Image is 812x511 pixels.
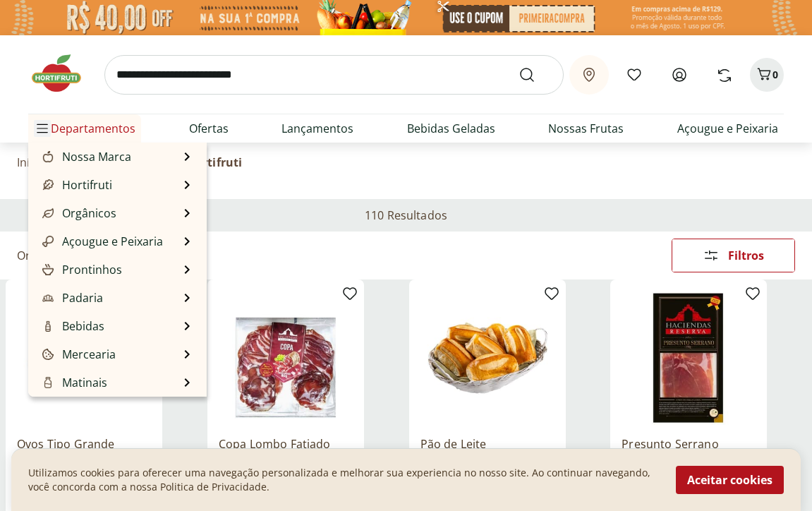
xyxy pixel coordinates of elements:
svg: Abrir Filtros [703,247,720,264]
a: Açougue e PeixariaAçougue e Peixaria [40,233,163,250]
img: Mercearia [42,349,54,360]
span: Filtros [728,250,764,261]
img: Orgânicos [42,208,54,219]
img: Presunto Serrano Fatiado Haciendes 100g [622,291,756,425]
button: Menu [34,112,51,145]
img: Nossa Marca [42,151,54,162]
h2: 110 Resultados [365,208,447,223]
img: Ovos Tipo Grande Vermelhos Mantiqueira Happy Eggs 10 Unidades [17,291,151,425]
a: Lançamentos [281,120,353,137]
span: 0 [772,68,778,81]
a: Ovos Tipo Grande Vermelhos Mantiqueira Happy Eggs 10 Unidades [17,436,151,467]
a: MatinaisMatinais [40,374,107,391]
a: Frios, Queijos e LaticíniosFrios, Queijos e Laticínios [40,394,180,428]
a: MerceariaMercearia [40,346,116,363]
a: Início [17,156,46,169]
img: Hortifruti [28,52,99,95]
a: Nossa MarcaNossa Marca [40,148,131,165]
a: BebidasBebidas [40,318,104,335]
a: Ofertas [189,120,229,137]
label: Ordernar por [17,248,90,263]
img: Padaria [42,292,54,303]
img: Bebidas [42,320,54,332]
a: OrgânicosOrgânicos [40,205,116,222]
img: Pão de Leite [420,291,555,425]
button: Submit Search [519,66,552,83]
a: Presunto Serrano Fatiado Haciendes 100g [622,436,756,467]
img: Matinais [42,377,54,388]
a: Copa Lombo Fatiado Haciendas 80g [219,436,353,467]
a: HortifrutiHortifruti [40,176,112,193]
img: Açougue e Peixaria [42,236,54,247]
input: search [104,55,564,95]
img: Copa Lombo Fatiado Haciendas 80g [219,291,353,425]
a: Nossas Frutas [548,120,624,137]
img: Hortifruti [42,179,54,191]
a: PadariaPadaria [40,289,103,306]
button: Filtros [672,239,795,272]
p: Utilizamos cookies para oferecer uma navegação personalizada e melhorar sua experiencia no nosso ... [28,466,659,494]
a: ProntinhosProntinhos [40,261,122,278]
span: Departamentos [34,112,135,145]
img: Prontinhos [42,264,54,275]
a: Pão de Leite [420,436,555,467]
button: Aceitar cookies [676,466,784,494]
a: Açougue e Peixaria [677,120,778,137]
a: Bebidas Geladas [407,120,495,137]
button: Carrinho [750,58,784,92]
